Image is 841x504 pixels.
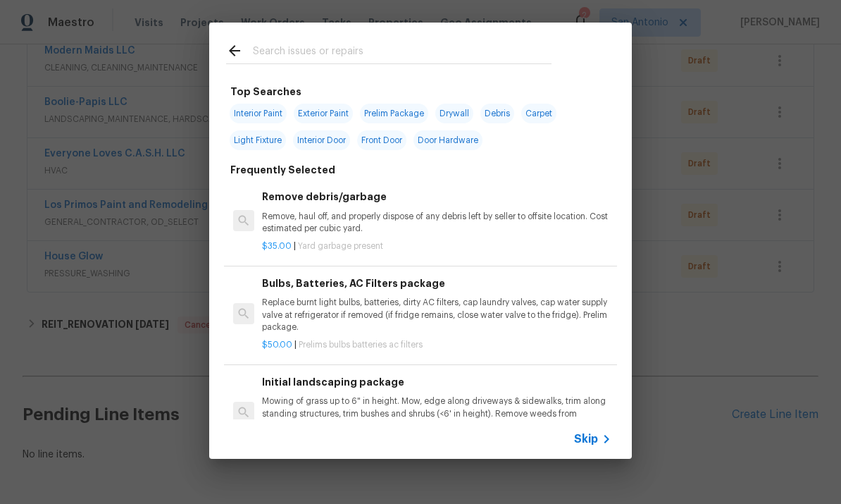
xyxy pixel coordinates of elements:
[230,84,301,99] h6: Top Searches
[299,340,423,349] span: Prelims bulbs batteries ac filters
[293,130,350,150] span: Interior Door
[262,374,611,390] h6: Initial landscaping package
[262,340,292,349] span: $50.00
[521,104,556,123] span: Carpet
[262,189,611,204] h6: Remove debris/garbage
[360,104,428,123] span: Prelim Package
[413,130,482,150] span: Door Hardware
[262,242,292,250] span: $35.00
[262,211,611,235] p: Remove, haul off, and properly dispose of any debris left by seller to offsite location. Cost est...
[294,104,353,123] span: Exterior Paint
[480,104,514,123] span: Debris
[230,130,286,150] span: Light Fixture
[230,162,335,178] h6: Frequently Selected
[262,297,611,333] p: Replace burnt light bulbs, batteries, dirty AC filters, cap laundry valves, cap water supply valv...
[262,240,611,252] p: |
[298,242,383,250] span: Yard garbage present
[230,104,287,123] span: Interior Paint
[262,395,611,431] p: Mowing of grass up to 6" in height. Mow, edge along driveways & sidewalks, trim along standing st...
[262,276,611,291] h6: Bulbs, Batteries, AC Filters package
[262,339,611,351] p: |
[435,104,473,123] span: Drywall
[357,130,406,150] span: Front Door
[253,42,552,63] input: Search issues or repairs
[574,432,598,446] span: Skip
